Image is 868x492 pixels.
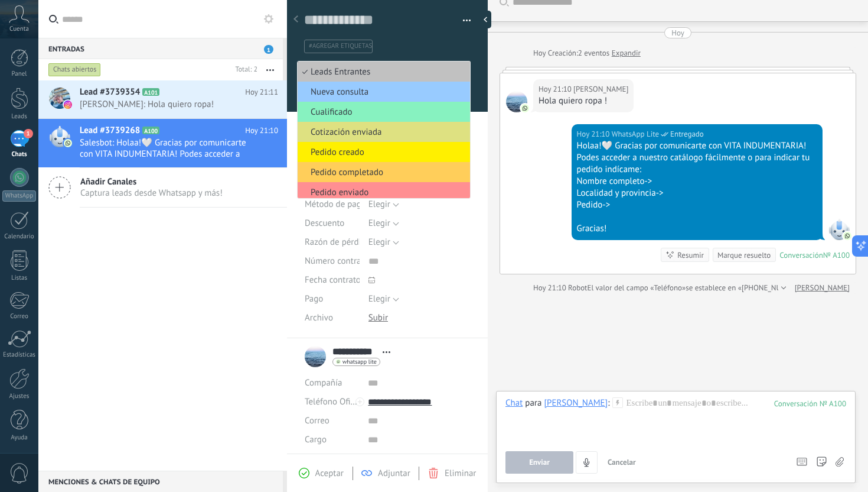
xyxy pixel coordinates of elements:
[368,293,390,305] span: Elegir
[245,125,278,137] span: Hoy 21:10
[608,397,609,409] span: :
[717,250,771,261] div: Marque resuelto
[828,219,850,240] span: WhatsApp Lite
[521,104,529,112] img: com.amocrm.amocrmwa.svg
[315,468,344,479] span: Aceptar
[479,11,491,28] div: Ocultar
[9,25,29,33] span: Cuenta
[2,393,37,400] div: Ajustes
[525,397,541,409] span: para
[577,187,817,199] div: Localidad y provincia->
[577,140,817,152] div: Holaa!🤍 Gracias por comunicarte con VITA INDUMENTARIA!
[38,80,287,118] a: Lead #3739354 A101 Hoy 21:11 [PERSON_NAME]: Hola quiero ropa!
[368,218,390,229] span: Elegir
[843,232,851,240] img: com.amocrm.amocrmwa.svg
[578,47,609,59] span: 2 eventos
[686,282,807,294] span: se establece en «[PHONE_NUMBER]»
[298,187,466,198] span: Pedido enviado
[2,351,37,359] div: Estadísticas
[2,434,37,442] div: Ayuda
[823,250,850,260] div: № A100
[2,151,37,158] div: Chats
[80,125,140,137] span: Lead #3739268
[305,396,366,407] span: Teléfono Oficina
[38,38,283,59] div: Entradas
[368,199,390,210] span: Elegir
[305,430,359,449] div: Cargo
[533,282,568,294] div: Hoy 21:10
[577,199,817,211] div: Pedido->
[305,290,360,309] div: Pago
[368,214,399,233] button: Elegir
[305,374,359,393] div: Compañía
[612,47,641,59] a: Expandir
[298,86,466,98] span: Nueva consulta
[80,187,223,199] span: Captura leads desde Whatsapp y más!
[305,219,344,228] span: Descuento
[2,70,37,78] div: Panel
[577,176,817,187] div: Nombre completo->
[305,238,370,247] span: Razón de pérdida
[24,129,33,138] span: 1
[64,101,72,109] img: instagram.svg
[80,137,256,160] span: Salesbot: Holaa!🤍 Gracias por comunicarte con VITA INDUMENTARIA! Podes acceder a nuestro catálogo...
[305,271,360,290] div: Fecha contrato
[64,139,72,147] img: com.amocrm.amocrmwa.svg
[305,195,360,214] div: Método de pago
[539,83,573,95] div: Hoy 21:10
[305,393,359,412] button: Teléfono Oficina
[2,113,37,121] div: Leads
[608,457,636,467] span: Cancelar
[2,274,37,282] div: Listas
[671,27,684,38] div: Hoy
[368,290,399,309] button: Elegir
[445,468,476,479] span: Eliminar
[533,47,641,59] div: Creación:
[577,152,817,176] div: Podes acceder a nuestro catálogo fácilmente o para indicar tu pedido indícame:
[2,190,36,202] div: WhatsApp
[539,95,628,107] div: Hola quiero ropa !
[245,86,278,98] span: Hoy 21:11
[142,127,159,134] span: A100
[529,458,550,467] span: Enviar
[305,233,360,252] div: Razón de pérdida
[298,66,466,77] span: Leads Entrantes
[603,451,641,474] button: Cancelar
[779,250,823,260] div: Conversación
[342,359,377,365] span: whatsapp lite
[305,214,360,233] div: Descuento
[309,42,372,50] span: #agregar etiquetas
[264,45,273,54] span: 1
[257,59,283,80] button: Más
[38,471,283,492] div: Menciones & Chats de equipo
[368,233,399,252] button: Elegir
[2,233,37,241] div: Calendario
[142,88,159,96] span: A101
[305,435,327,444] span: Cargo
[298,167,466,178] span: Pedido completado
[670,128,704,140] span: Entregado
[80,86,140,98] span: Lead #3739354
[231,64,257,76] div: Total: 2
[80,99,256,110] span: [PERSON_NAME]: Hola quiero ropa!
[612,128,659,140] span: WhatsApp Lite
[38,119,287,167] a: Lead #3739268 A100 Hoy 21:10 Salesbot: Holaa!🤍 Gracias por comunicarte con VITA INDUMENTARIA! Pod...
[80,176,223,187] span: Añadir Canales
[577,128,612,140] div: Hoy 21:10
[505,451,573,474] button: Enviar
[305,257,368,266] span: Número contrato
[378,468,410,479] span: Adjuntar
[2,313,37,321] div: Correo
[305,276,361,284] span: Fecha contrato
[305,412,329,430] button: Correo
[368,237,390,248] span: Elegir
[506,91,527,112] span: Leonel Lell
[298,106,466,118] span: Cualificado
[795,282,850,294] a: [PERSON_NAME]
[677,250,704,261] div: Resumir
[305,313,333,322] span: Archivo
[588,282,686,294] span: El valor del campo «Teléfono»
[368,195,399,214] button: Elegir
[305,415,329,426] span: Correo
[774,399,846,409] div: 100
